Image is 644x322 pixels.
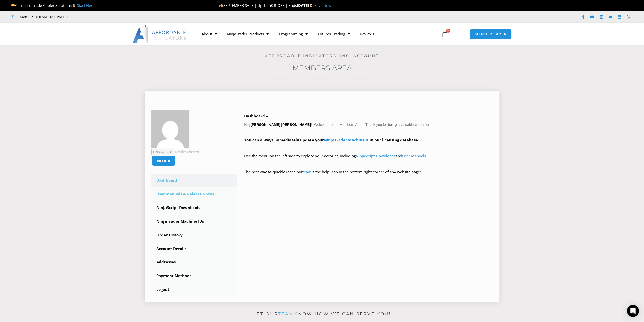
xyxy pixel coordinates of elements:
a: About [197,28,222,40]
a: team [278,311,294,316]
a: 0 [434,27,456,41]
a: Programming [274,28,313,40]
strong: [DATE] [297,3,314,8]
b: Dashboard – [244,113,268,118]
a: NinjaTrader Machine ID [324,137,370,142]
a: Account Details [151,242,237,255]
span: MEMBERS AREA [475,32,506,36]
p: Let our know how we can serve you! [145,310,499,318]
div: Open Intercom Messenger [627,305,639,317]
a: User Manuals & Release Notes [151,187,237,201]
a: team [303,169,311,174]
span: Compare Trade Copier Solutions [11,3,94,8]
div: Hey ! Welcome to the Members Area. Thank you for being a valuable customer! [244,112,493,183]
iframe: Customer reviews powered by Trustpilot [75,14,151,20]
span: SEPTEMBER SALE | Up To 50% OFF | Ends [219,3,297,8]
a: Members Area [292,64,352,72]
img: 🍂 [219,4,223,7]
p: The best way to quickly reach our is the help icon in the bottom right corner of any website page! [244,168,493,183]
strong: You can always immediately update your in our licensing database. [244,137,419,142]
span: Mon - Fri: 8:00 AM – 6:00 PM EST [19,14,68,20]
a: NinjaTrader Machine IDs [151,215,237,228]
a: Reviews [355,28,379,40]
strong: [PERSON_NAME] [PERSON_NAME] [251,123,311,127]
img: 8238e644ec491e7434616f3b299f517a81825848ff9ea252367ca992b10acf87 [151,110,189,148]
p: Use the menu on the left side to explore your account, including and . [244,153,493,167]
a: Order History [151,229,237,242]
a: NinjaTrader Products [222,28,274,40]
a: Save Now [314,3,331,8]
a: NinjaScript Downloads [356,153,396,158]
nav: Account pages [151,174,237,296]
img: 🥇 [72,4,76,7]
a: User Manuals [402,153,426,158]
a: Payment Methods [151,269,237,282]
a: Affordable Indicators, Inc. Account [265,53,379,58]
a: NinjaScript Downloads [151,201,237,214]
img: ⌛ [309,4,313,7]
a: Logout [151,283,237,296]
a: Futures Trading [313,28,355,40]
img: LogoAI | Affordable Indicators – NinjaTrader [132,25,187,43]
a: Addresses [151,256,237,269]
nav: Menu [197,28,435,40]
a: Start Here [77,3,94,8]
img: 🏆 [11,4,15,7]
a: Dashboard [151,174,237,187]
span: 0 [446,29,450,33]
a: MEMBERS AREA [469,29,512,39]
